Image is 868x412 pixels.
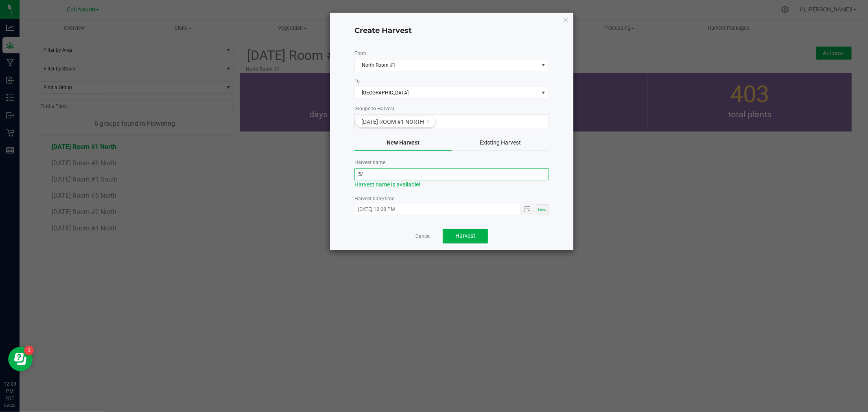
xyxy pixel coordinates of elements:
[354,195,549,202] label: Harvest date/time
[354,77,549,85] label: To
[354,204,512,215] input: MM/dd/yyyy HH:MM a
[8,347,33,371] iframe: Resource center
[354,159,549,166] label: Harvest name
[24,346,34,355] iframe: Resource center unread badge
[355,59,538,71] span: North Room #1
[455,232,475,239] span: Harvest
[361,118,424,125] span: [DATE] Room #1 North
[452,135,549,151] button: Existing Harvest
[538,208,547,212] span: Now
[354,50,549,57] label: From
[415,233,431,240] a: Cancel
[354,180,549,189] div: Harvest name is available!
[520,204,536,215] span: Toggle popup
[355,87,538,99] span: [GEOGRAPHIC_DATA]
[354,135,452,151] button: New Harvest
[443,229,488,243] button: Harvest
[354,105,549,112] label: Groups to Harvest
[354,26,549,36] h4: Create Harvest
